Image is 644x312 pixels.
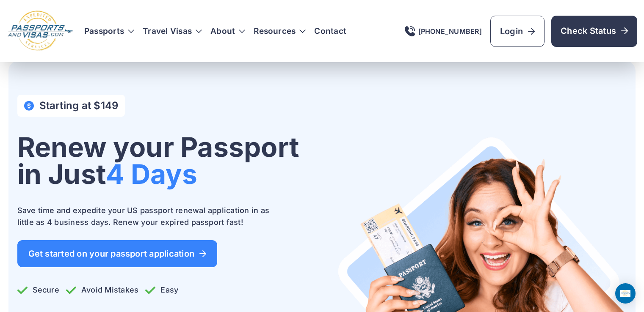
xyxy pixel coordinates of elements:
[106,158,197,190] span: 4 Days
[17,240,218,267] a: Get started on your passport application
[39,100,119,112] h4: Starting at $149
[84,27,134,36] h3: Passports
[145,284,178,296] p: Easy
[615,283,636,304] div: Open Intercom Messenger
[561,25,628,37] span: Check Status
[490,16,544,47] a: Login
[66,284,138,296] p: Avoid Mistakes
[314,27,346,36] a: Contact
[17,205,280,228] p: Save time and expedite your US passport renewal application in as little as 4 business days. Rene...
[500,25,535,37] span: Login
[551,16,637,47] a: Check Status
[7,10,74,52] img: Logo
[17,284,59,296] p: Secure
[405,26,482,36] a: [PHONE_NUMBER]
[17,134,299,188] h1: Renew your Passport in Just
[254,27,306,36] h3: Resources
[143,27,202,36] h3: Travel Visas
[28,249,207,258] span: Get started on your passport application
[210,27,235,36] a: About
